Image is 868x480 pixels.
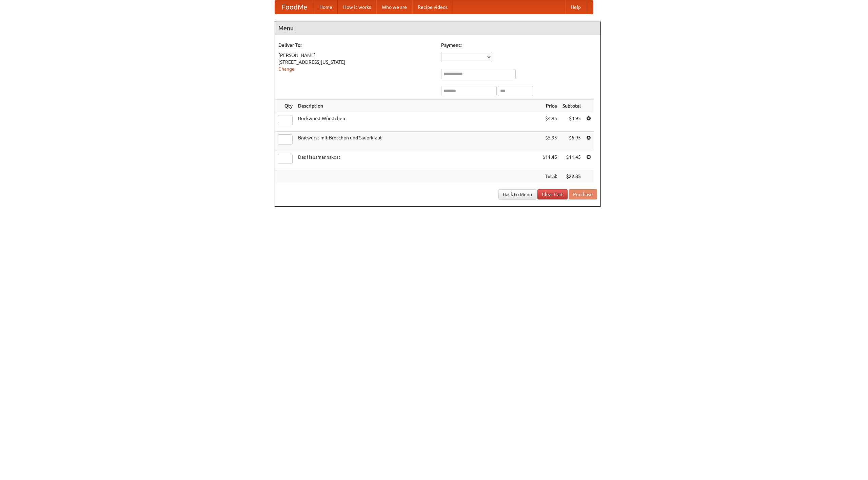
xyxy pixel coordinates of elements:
[565,0,586,14] a: Help
[540,100,560,112] th: Price
[275,100,295,112] th: Qty
[560,151,584,170] td: $11.45
[338,0,376,14] a: How it works
[540,170,560,183] th: Total:
[498,189,536,199] a: Back to Menu
[560,132,584,151] td: $5.95
[275,0,314,14] a: FoodMe
[376,0,412,14] a: Who we are
[278,52,434,59] div: [PERSON_NAME]
[412,0,453,14] a: Recipe videos
[569,189,597,199] button: Purchase
[295,132,540,151] td: Bratwurst mit Brötchen und Sauerkraut
[560,100,584,112] th: Subtotal
[540,112,560,132] td: $4.95
[540,132,560,151] td: $5.95
[278,42,434,49] h5: Deliver To:
[314,0,338,14] a: Home
[560,170,584,183] th: $22.35
[295,100,540,112] th: Description
[295,112,540,132] td: Bockwurst Würstchen
[275,21,600,35] h4: Menu
[278,59,434,65] div: [STREET_ADDRESS][US_STATE]
[295,151,540,170] td: Das Hausmannskost
[278,66,295,72] a: Change
[560,112,584,132] td: $4.95
[441,42,597,49] h5: Payment:
[540,151,560,170] td: $11.45
[537,189,568,199] a: Clear Cart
